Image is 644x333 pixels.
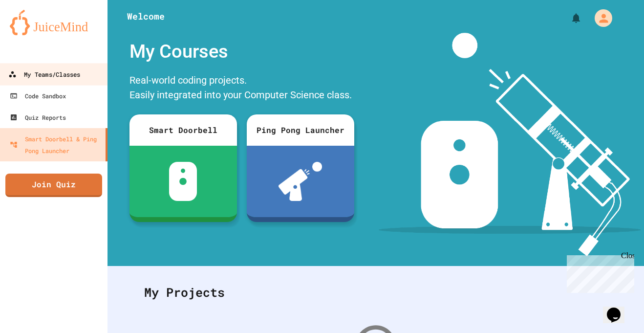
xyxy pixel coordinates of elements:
div: Smart Doorbell [129,114,237,146]
div: My Teams/Classes [8,68,80,81]
img: banner-image-my-projects.png [379,33,641,256]
div: Real-world coding projects. Easily integrated into your Computer Science class. [125,70,359,107]
img: ppl-with-ball.png [279,162,322,201]
div: My Account [584,7,615,29]
div: My Courses [125,33,359,70]
img: logo-orange.svg [10,10,98,35]
div: Quiz Reports [10,111,66,123]
div: Chat with us now!Close [4,4,67,62]
div: Ping Pong Launcher [247,114,354,146]
div: My Notifications [552,10,584,26]
div: Smart Doorbell & Ping Pong Launcher [10,133,102,156]
div: My Projects [134,273,617,311]
iframe: chat widget [603,294,634,323]
div: Code Sandbox [10,90,66,102]
iframe: chat widget [563,251,634,293]
a: Join Quiz [5,174,102,197]
img: sdb-white.svg [169,162,197,201]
